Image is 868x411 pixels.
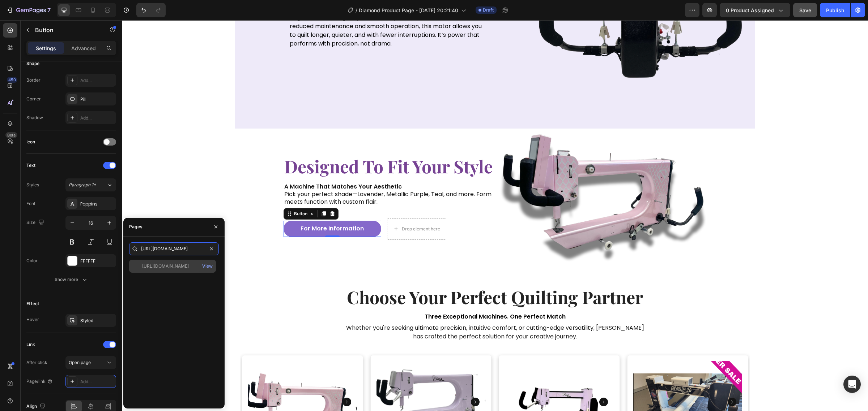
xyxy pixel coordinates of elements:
div: After click [26,359,47,366]
div: Text [26,162,35,169]
button: Publish [820,3,850,17]
h2: choose your perfect quilting partner [118,265,628,289]
div: Button [171,190,187,197]
div: Add... [80,115,114,121]
div: Hover [26,316,39,323]
div: Font [26,200,35,207]
div: 450 [7,77,17,83]
button: Save [793,3,817,17]
p: Settings [36,44,56,52]
iframe: Design area [122,20,868,411]
div: Show more [55,276,88,283]
div: Shape [26,60,39,67]
span: Paragraph 1* [69,182,96,188]
span: Save [799,7,811,13]
div: Size [26,218,46,228]
button: Open page [65,356,116,369]
span: / [356,7,357,14]
div: Open Intercom Messenger [843,376,861,393]
button: Carousel Next Arrow [221,377,229,386]
div: Page/link [26,378,53,385]
p: has crafted the perfect solution for your creative journey. [119,312,627,321]
div: Pill [80,96,114,103]
button: Show more [26,273,116,286]
p: Pick your perfect shade—Lavender, Metallic Purple, Teal, and more. Form meets function with custo... [162,170,373,186]
p: For More Information [179,205,242,212]
button: Paragraph 1* [65,178,116,191]
p: 7 [47,6,51,14]
button: <p>For More Information&nbsp;</p> [162,200,259,217]
div: FFFFFF [80,258,114,264]
div: Shadow [26,114,43,121]
span: designed to fit your style [162,134,371,157]
div: Corner [26,96,41,102]
button: 7 [3,3,54,17]
div: Drop element here [280,206,318,212]
button: Carousel Next Arrow [349,377,358,386]
button: View [202,261,213,271]
div: View [202,263,213,269]
div: Add... [80,378,114,385]
span: 0 product assigned [726,7,774,14]
div: Poppins [80,201,114,207]
p: Button [35,26,97,34]
strong: Three Exceptional Machines. One Perfect Match [303,292,444,300]
div: Link [26,341,35,348]
div: Styles [26,182,39,188]
span: Draft [483,7,494,13]
div: Effect [26,300,39,307]
p: Whether you're seeking ultimate precision, intuitive comfort, or cutting-edge versatility, [PERSO... [119,303,627,312]
div: [URL][DOMAIN_NAME] [142,263,189,269]
div: Undo/Redo [136,3,166,17]
span: Open page [69,360,91,365]
div: Icon [26,139,35,145]
div: Border [26,77,41,83]
input: Insert link or search [129,242,219,255]
div: Beta [5,132,17,138]
div: Publish [826,7,844,14]
button: Carousel Next Arrow [477,377,486,386]
strong: A Machine That Matches Your Aesthetic [162,162,280,170]
button: 0 product assigned [720,3,790,17]
span: Diamond Product Page - [DATE] 20:21:40 [359,7,458,14]
div: Color [26,258,38,264]
button: Carousel Next Arrow [606,377,614,386]
p: Advanced [71,44,96,52]
img: gempages_566748255581373349-4bd2cb71-9d3f-430f-a552-bf13d83a1408.svg [373,108,585,245]
div: Styled [80,317,114,324]
div: Pages [129,224,142,230]
div: Add... [80,77,114,84]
